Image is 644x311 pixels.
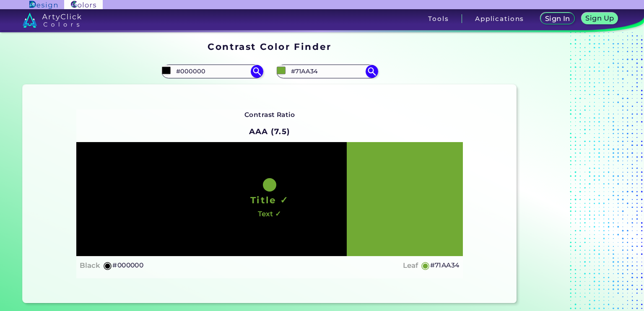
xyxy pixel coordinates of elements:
[29,1,57,9] img: ArtyClick Design logo
[103,260,112,270] h5: ◉
[421,260,430,270] h5: ◉
[80,259,100,272] h4: Black
[428,16,449,22] h3: Tools
[475,16,524,22] h3: Applications
[208,40,331,53] h1: Contrast Color Finder
[245,122,294,140] h2: AAA (7.5)
[23,13,82,28] img: logo_artyclick_colors_white.svg
[587,15,613,21] h5: Sign Up
[583,13,616,24] a: Sign Up
[288,66,366,77] input: type color 2..
[250,194,289,206] h1: Title ✓
[542,13,573,24] a: Sign In
[366,65,378,78] img: icon search
[112,260,143,271] h5: #000000
[403,259,418,272] h4: Leaf
[430,260,460,271] h5: #71AA34
[546,16,569,22] h5: Sign In
[251,65,263,78] img: icon search
[173,66,251,77] input: type color 1..
[258,208,281,220] h4: Text ✓
[244,111,295,119] strong: Contrast Ratio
